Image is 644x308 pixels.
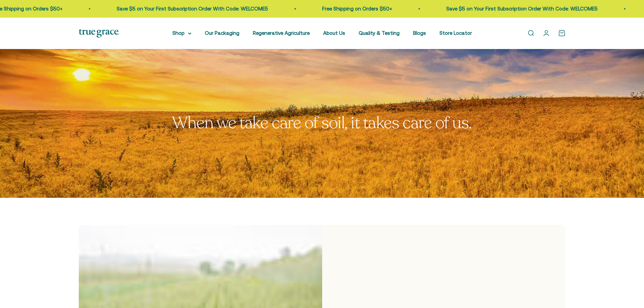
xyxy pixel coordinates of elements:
a: Store Locator [439,30,472,36]
a: Our Packaging [205,30,239,36]
a: Quality & Testing [359,30,400,36]
a: Free Shipping on Orders $50+ [486,6,556,11]
a: Free Shipping on Orders $50+ [157,6,227,11]
a: About Us [323,30,345,36]
summary: Shop [172,29,191,37]
a: Regenerative Agriculture [253,30,310,36]
p: Save $5 on Your First Subscription Order With Code: WELCOME5 [281,5,432,13]
a: Blogs [413,30,426,36]
split-lines: When we take care of soil, it takes care of us. [172,112,472,134]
